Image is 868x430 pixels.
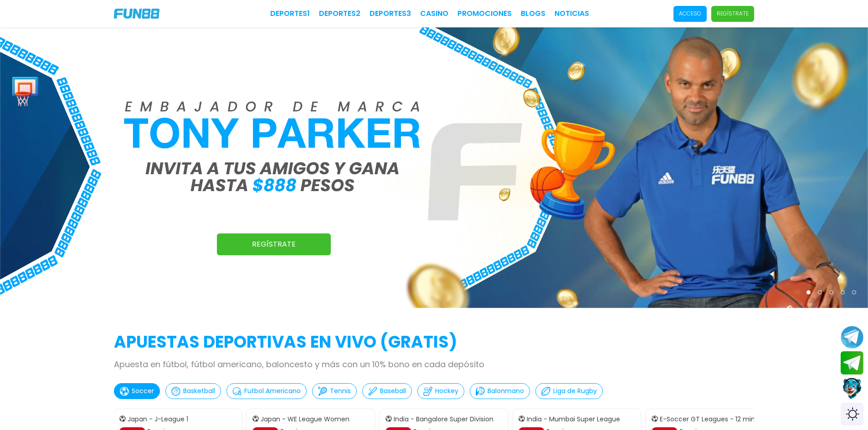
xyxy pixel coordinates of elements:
[841,351,863,375] button: Join telegram
[226,383,307,399] button: Futbol Americano
[132,386,154,396] p: Soccer
[535,383,603,399] button: Liga de Rugby
[841,377,863,400] button: Contact customer service
[128,415,188,424] p: Japan - J-League 1
[114,358,754,370] p: Apuesta en fútbol, fútbol americano, baloncesto y más con un 10% bono en cada depósito
[330,386,351,396] p: Tennis
[527,415,620,424] p: India - Mumbai Super League
[261,415,349,424] p: Japan - WE League Women
[470,383,530,399] button: Balonmano
[312,383,357,399] button: Tennis
[679,10,701,18] p: Acceso
[244,386,301,396] p: Futbol Americano
[217,233,331,255] a: Regístrate
[521,8,545,19] a: BLOGS
[435,386,458,396] p: Hockey
[841,325,863,349] button: Join telegram channel
[553,386,597,396] p: Liga de Rugby
[417,383,464,399] button: Hockey
[270,8,310,19] a: Deportes1
[457,8,512,19] a: Promociones
[319,8,360,19] a: Deportes2
[841,403,863,425] div: Switch theme
[114,9,159,19] img: Company Logo
[380,386,406,396] p: Baseball
[114,383,160,399] button: Soccer
[488,386,524,396] p: Balonmano
[165,383,221,399] button: Basketball
[555,8,589,19] a: NOTICIAS
[114,330,754,354] h2: APUESTAS DEPORTIVAS EN VIVO (gratis)
[362,383,412,399] button: Baseball
[183,386,215,396] p: Basketball
[420,8,448,19] a: CASINO
[717,10,749,18] p: Regístrate
[394,415,493,424] p: India - Bangalore Super Division
[660,415,758,424] p: E-Soccer GT Leagues - 12 mins
[370,8,411,19] a: Deportes3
